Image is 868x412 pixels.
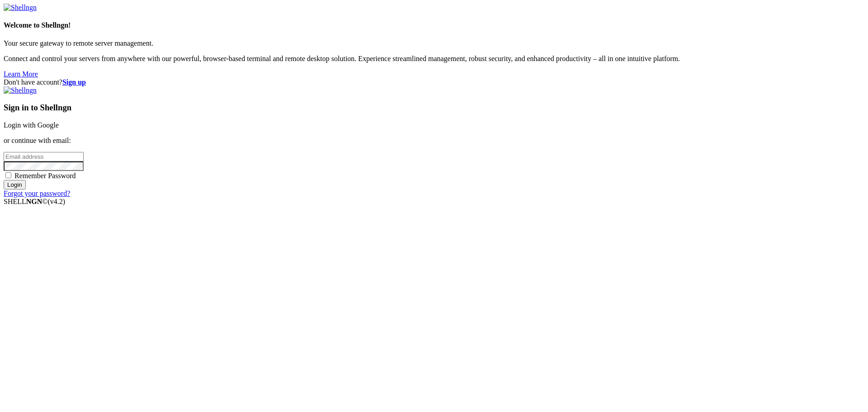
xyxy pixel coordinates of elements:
input: Remember Password [5,172,11,178]
input: Login [4,180,26,189]
p: Your secure gateway to remote server management. [4,39,864,47]
img: Shellngn [4,4,37,12]
span: Remember Password [14,172,76,180]
a: Login with Google [4,121,59,129]
div: Don't have account? [4,78,864,86]
span: 4.2.0 [48,198,66,205]
p: Connect and control your servers from anywhere with our powerful, browser-based terminal and remo... [4,55,864,63]
img: Shellngn [4,86,37,95]
input: Email address [4,152,84,161]
a: Forgot your password? [4,189,70,197]
h4: Welcome to Shellngn! [4,21,864,29]
b: NGN [26,198,42,205]
a: Sign up [62,78,86,86]
a: Learn More [4,70,38,78]
p: or continue with email: [4,137,864,145]
h3: Sign in to Shellngn [4,103,864,113]
span: SHELL © [4,198,65,205]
